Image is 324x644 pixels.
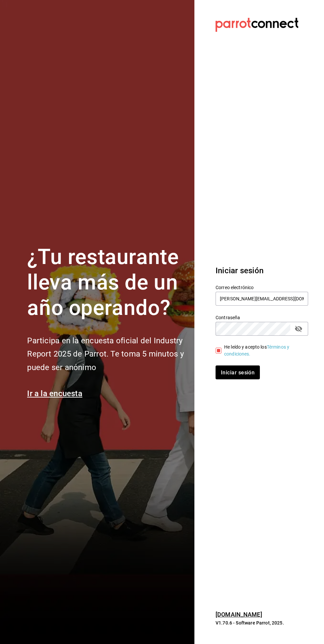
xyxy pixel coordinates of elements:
[221,369,255,375] font: Iniciar sesión
[293,323,304,334] button: campo de contraseña
[216,292,308,306] input: Ingresa tu correo electrónico
[216,365,260,379] button: Iniciar sesión
[216,611,262,618] a: [DOMAIN_NAME]
[216,315,240,320] font: Contraseña
[216,285,254,290] font: Correo electrónico
[216,620,284,625] font: V1.70.6 - Software Parrot, 2025.
[27,336,183,372] font: Participa en la encuesta oficial del Industry Report 2025 de Parrot. Te toma 5 minutos y puede se...
[27,245,179,320] font: ¿Tu restaurante lleva más de un año operando?
[224,344,267,350] font: He leído y acepto los
[216,266,263,275] font: Iniciar sesión
[27,389,82,398] a: Ir a la encuesta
